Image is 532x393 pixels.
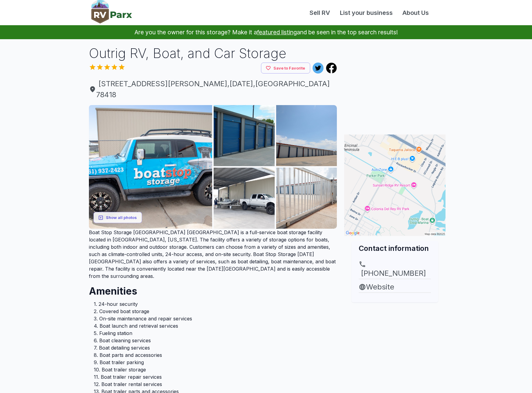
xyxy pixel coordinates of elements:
li: 11. Boat trailer repair services [94,373,332,381]
p: Boat Stop Storage [GEOGRAPHIC_DATA] [GEOGRAPHIC_DATA] is a full-service boat storage facility loc... [89,229,337,280]
button: Show all photos [93,212,142,223]
li: 6. Boat cleaning services [94,337,332,344]
span: [STREET_ADDRESS][PERSON_NAME] , [DATE] , [GEOGRAPHIC_DATA] 78418 [89,78,337,100]
h2: Amenities [89,280,337,298]
img: AJQcZqIT2640n2nqVu5ArybcfbTDFwjYmO-f6kSlK64ywQk2bb-HnF6BNADB9ZbFfhtBsklmtEX9ybLYVoL5mgB4C9yuXT_0I... [276,168,337,229]
li: 3. On-site maintenance and repair services [94,315,332,322]
p: Are you the owner for this storage? Make it a and be seen in the top search results! [7,25,525,39]
li: 4. Boat launch and retrieval services [94,322,332,330]
img: AJQcZqIZTIx-icL5BJNsVZOMCdS8EIYNE_a5JxjBTk6i79ntqGDkqDkgYfkP6PV3Dni1d5v64hJ-ZQAt7Fen-ZOkiBcUFCdp3... [276,105,337,166]
a: List your business [335,8,398,17]
li: 2. Covered boat storage [94,308,332,315]
a: [PHONE_NUMBER] [359,261,431,279]
a: Website [359,282,431,292]
a: Sell RV [305,8,335,17]
li: 8. Boat parts and accessories [94,351,332,359]
img: AJQcZqJC8ioj3tytkyr1qAnZti8FxiMcXxTC_4UdCY9CWioDcjWVQ1plxbj2LlgAnS3cGKNOuJZgDhcQbioyvjSHMyBzvqO8I... [89,105,212,229]
li: 9. Boat trailer parking [94,359,332,366]
img: AJQcZqIZiqRxTl7_ZUjCL2nBHLSQCfe5AIhOsUnvLmfNS5sK5J1YZ6KnIg2n7BACvFCvmfieQ9NibM-f0hZ1BIf8mHiDqLxDy... [214,168,275,229]
img: AJQcZqKFOpF2OIKbhBqikn_5lnns_bJCAF48hvnHkWxSM-Q8ddjSKv9ZxLoCeHY49mJGf5Ouk5S79eaW9S4hL9cOeUtHq4fGe... [214,105,275,166]
iframe: Advertisement [344,302,446,378]
iframe: Advertisement [344,44,446,120]
li: 10. Boat trailer storage [94,366,332,373]
button: Save to Favorite [261,63,310,74]
a: [STREET_ADDRESS][PERSON_NAME],[DATE],[GEOGRAPHIC_DATA] 78418 [89,78,337,100]
li: 1. 24-hour security [94,300,332,308]
li: 7. Boat detailing services [94,344,332,351]
a: About Us [398,8,434,17]
img: Map for Outrig RV, Boat, and Car Storage [344,135,446,236]
h2: Contact information [359,243,431,253]
li: 5. Fueling station [94,330,332,337]
li: 12. Boat trailer rental services [94,381,332,388]
h1: Outrig RV, Boat, and Car Storage [89,44,337,63]
a: featured listing [257,29,297,36]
